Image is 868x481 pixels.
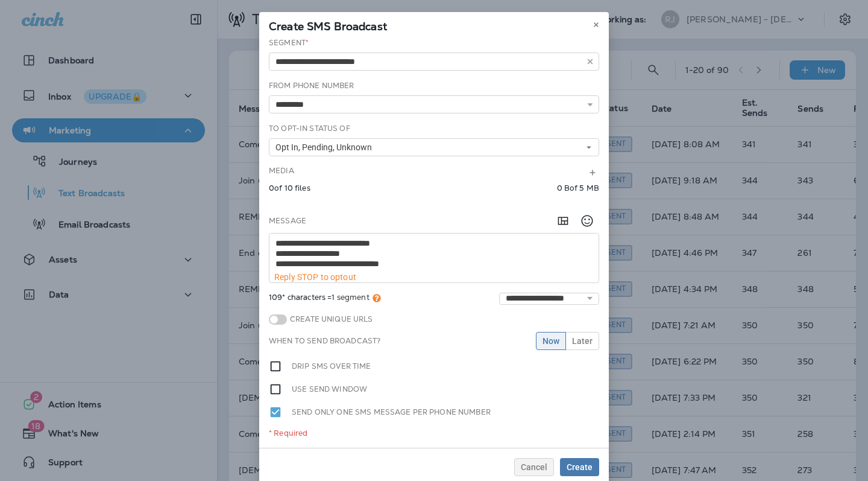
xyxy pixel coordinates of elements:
[514,458,554,476] button: Cancel
[269,216,306,226] label: Message
[269,38,309,48] label: Segment
[269,166,294,176] label: Media
[292,383,367,396] label: Use send window
[275,142,377,153] span: Opt In, Pending, Unknown
[269,293,381,305] span: 109* characters =
[269,138,599,156] button: Opt In, Pending, Unknown
[287,314,373,324] label: Create Unique URLs
[259,12,609,37] div: Create SMS Broadcast
[542,337,559,345] span: Now
[565,332,599,350] button: Later
[560,458,599,476] button: Create
[332,292,369,302] span: 1 segment
[269,124,350,133] label: To Opt-In Status of
[551,209,575,233] button: Add in a premade template
[567,463,593,471] span: Create
[269,183,310,193] p: 0 of 10 files
[269,428,599,438] div: * Required
[536,332,566,350] button: Now
[274,272,356,282] span: Reply STOP to optout
[292,360,371,373] label: Drip SMS over time
[521,463,547,471] span: Cancel
[292,406,491,419] label: Send only one SMS message per phone number
[557,183,599,193] p: 0 B of 5 MB
[269,336,380,346] label: When to send broadcast?
[269,81,354,91] label: From Phone Number
[572,337,593,345] span: Later
[575,209,599,233] button: Select an emoji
